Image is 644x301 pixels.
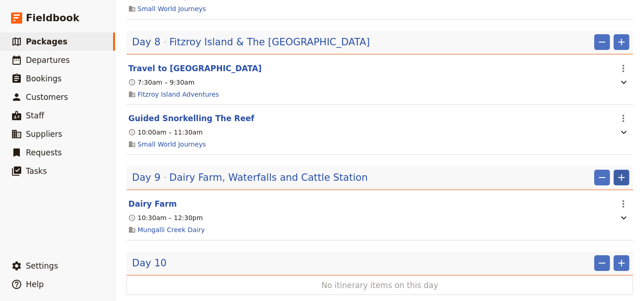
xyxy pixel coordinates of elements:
[594,170,610,185] button: Remove
[138,140,206,149] a: Small World Journeys
[128,128,203,137] div: 10:00am – 11:30am
[132,171,161,184] span: Day 9
[26,148,62,157] span: Requests
[132,171,367,184] button: Edit day information
[169,171,368,184] span: Dairy Farm, Waterfalls and Cattle Station
[594,34,610,50] button: Remove
[26,280,44,289] span: Help
[128,78,194,87] div: 7:30am – 9:30am
[169,35,370,49] span: Fitzroy Island & The [GEOGRAPHIC_DATA]
[615,111,631,126] button: Actions
[26,11,79,25] span: Fieldbook
[615,196,631,212] button: Actions
[128,113,254,124] button: Edit this itinerary item
[138,4,206,13] a: Small World Journeys
[128,198,177,209] button: Edit this itinerary item
[26,37,67,46] span: Packages
[615,61,631,76] button: Actions
[156,280,603,291] span: No itinerary items on this day
[132,35,370,49] button: Edit day information
[26,129,62,139] span: Suppliers
[26,261,58,270] span: Settings
[128,213,203,222] div: 10:30am – 12:30pm
[26,55,70,65] span: Departures
[614,255,629,271] button: Add
[138,225,205,234] a: Mungalli Creek Dairy
[138,90,219,99] a: Fitzroy Island Adventures
[132,35,161,49] span: Day 8
[26,92,68,102] span: Customers
[26,166,47,176] span: Tasks
[594,255,610,271] button: Remove
[614,34,629,50] button: Add
[26,111,44,120] span: Staff
[614,170,629,185] button: Add
[26,74,61,83] span: Bookings
[132,256,167,270] span: Day 10
[128,63,262,74] button: Edit this itinerary item
[132,256,167,270] button: Edit day information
